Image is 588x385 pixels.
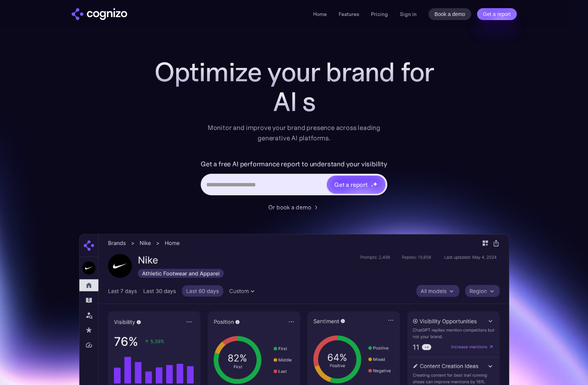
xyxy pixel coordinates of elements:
[477,8,517,20] a: Get a report
[373,182,378,186] img: star
[146,57,443,87] h1: Optimize your brand for
[72,8,127,20] img: cognizo logo
[400,10,417,19] a: Sign in
[313,11,327,17] a: Home
[428,8,471,20] a: Book a demo
[371,11,388,17] a: Pricing
[339,11,359,17] a: Features
[334,180,368,189] div: Get a report
[268,203,320,212] a: Or book a demo
[203,123,385,143] div: Monitor and improve your brand presence across leading generative AI platforms.
[146,87,443,117] div: AI s
[268,203,311,212] div: Or book a demo
[371,182,372,183] img: star
[72,8,127,20] a: home
[326,175,386,194] a: Get a reportstarstarstar
[371,185,374,187] img: star
[201,158,387,170] label: Get a free AI performance report to understand your visibility
[201,158,387,199] form: Hero URL Input Form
